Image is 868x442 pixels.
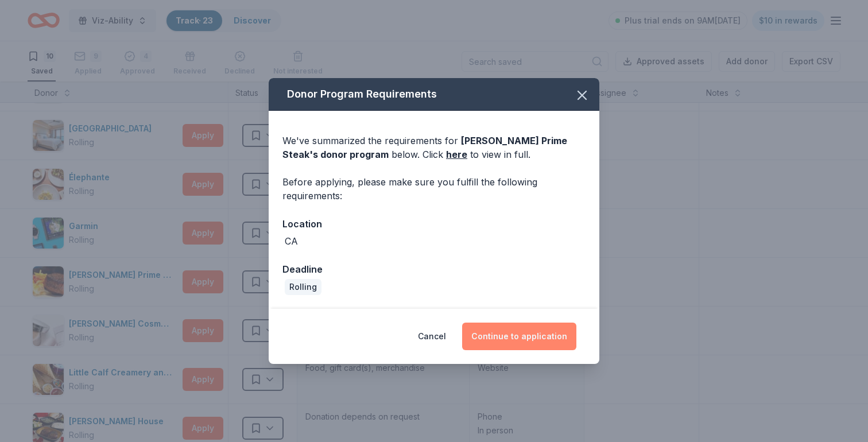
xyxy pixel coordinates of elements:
[282,134,586,161] div: We've summarized the requirements for below. Click to view in full.
[446,148,467,161] a: here
[462,323,576,350] button: Continue to application
[418,323,446,350] button: Cancel
[282,216,586,231] div: Location
[282,262,586,277] div: Deadline
[269,78,599,111] div: Donor Program Requirements
[282,175,586,203] div: Before applying, please make sure you fulfill the following requirements:
[285,279,321,295] div: Rolling
[285,234,298,248] div: CA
